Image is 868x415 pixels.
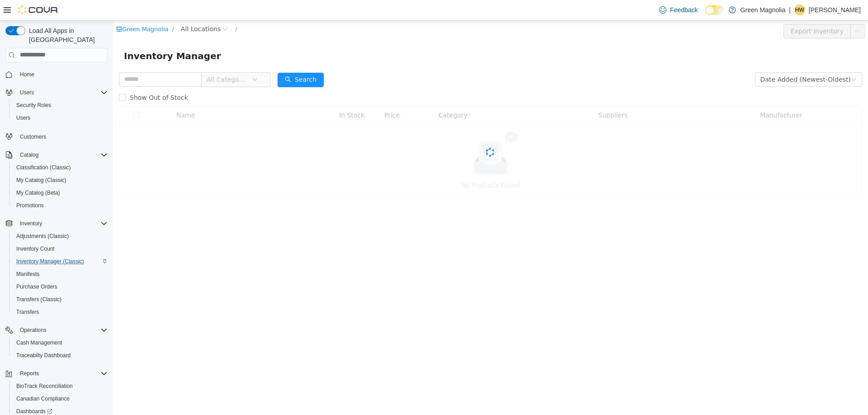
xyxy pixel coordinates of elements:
[13,243,108,254] span: Inventory Count
[16,131,108,142] span: Customers
[20,326,47,334] span: Operations
[2,68,111,81] button: Home
[9,392,111,405] button: Canadian Compliance
[20,133,46,140] span: Customers
[9,99,111,112] button: Security Roles
[16,368,108,379] span: Reports
[9,349,111,362] button: Traceabilty Dashboard
[13,175,70,186] a: My Catalog (Classic)
[2,149,111,161] button: Catalog
[13,307,108,317] span: Transfers
[13,100,108,111] span: Security Roles
[13,112,34,123] a: Users
[16,177,66,184] span: My Catalog (Classic)
[705,5,724,15] input: Dark Mode
[3,5,55,12] a: icon: shopGreen Magnolia
[94,54,135,63] span: All Categories
[16,189,60,196] span: My Catalog (Beta)
[13,381,76,392] a: BioTrack Reconciliation
[3,5,9,11] i: icon: shop
[647,52,738,65] div: Date Added (Newest-Oldest)
[20,220,42,227] span: Inventory
[705,15,706,15] span: Dark Mode
[9,230,111,242] button: Adjustments (Classic)
[9,380,111,392] button: BioTrack Reconciliation
[9,268,111,280] button: Manifests
[13,200,47,211] a: Promotions
[16,131,50,142] a: Customers
[13,200,108,211] span: Promotions
[9,280,111,293] button: Purchase Orders
[13,162,108,173] span: Classification (Classic)
[16,69,38,80] a: Home
[670,3,738,18] button: Export Inventory
[16,283,57,290] span: Purchase Orders
[18,5,59,14] img: Cova
[16,258,84,265] span: Inventory Manager (Classic)
[656,1,701,19] a: Feedback
[2,367,111,380] button: Reports
[13,381,108,392] span: BioTrack Reconciliation
[16,164,71,171] span: Classification (Classic)
[789,5,791,15] p: |
[13,294,65,305] a: Transfers (Classic)
[16,114,30,121] span: Users
[122,5,124,12] span: /
[20,151,38,159] span: Catalog
[13,256,108,267] span: Inventory Manager (Classic)
[16,87,108,98] span: Users
[13,100,55,111] a: Security Roles
[2,217,111,230] button: Inventory
[9,255,111,268] button: Inventory Manager (Classic)
[13,231,108,242] span: Adjustments (Classic)
[13,269,108,280] span: Manifests
[11,28,113,42] span: Inventory Manager
[13,231,72,242] a: Adjustments (Classic)
[16,245,55,252] span: Inventory Count
[13,112,108,123] span: Users
[16,382,73,390] span: BioTrack Reconciliation
[9,336,111,349] button: Cash Management
[16,218,108,229] span: Inventory
[9,174,111,187] button: My Catalog (Classic)
[738,56,744,62] i: icon: down
[809,5,861,15] p: [PERSON_NAME]
[20,71,34,78] span: Home
[68,3,108,13] span: All Locations
[20,370,39,377] span: Reports
[16,202,44,209] span: Promotions
[16,325,108,336] span: Operations
[16,69,108,80] span: Home
[13,256,88,267] a: Inventory Manager (Classic)
[13,393,108,404] span: Canadian Compliance
[13,350,108,361] span: Traceabilty Dashboard
[13,307,42,317] a: Transfers
[16,368,42,379] button: Reports
[16,352,71,359] span: Traceabilty Dashboard
[670,5,698,14] span: Feedback
[13,175,108,186] span: My Catalog (Classic)
[16,233,69,240] span: Adjustments (Classic)
[13,73,79,80] span: Show Out of Stock
[13,350,74,361] a: Traceabilty Dashboard
[13,281,108,292] span: Purchase Orders
[20,89,34,96] span: Users
[795,5,804,15] span: HW
[13,393,73,404] a: Canadian Compliance
[2,324,111,336] button: Operations
[9,161,111,174] button: Classification (Classic)
[13,187,64,198] a: My Catalog (Beta)
[16,308,39,316] span: Transfers
[13,243,58,254] a: Inventory Count
[9,187,111,199] button: My Catalog (Beta)
[13,187,108,198] span: My Catalog (Beta)
[25,26,108,44] span: Load All Apps in [GEOGRAPHIC_DATA]
[13,281,61,292] a: Purchase Orders
[13,294,108,305] span: Transfers (Classic)
[741,5,786,15] p: Green Magnolia
[13,337,108,348] span: Cash Management
[165,52,211,66] button: icon: searchSearch
[16,218,46,229] button: Inventory
[59,5,61,12] span: /
[16,149,42,160] button: Catalog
